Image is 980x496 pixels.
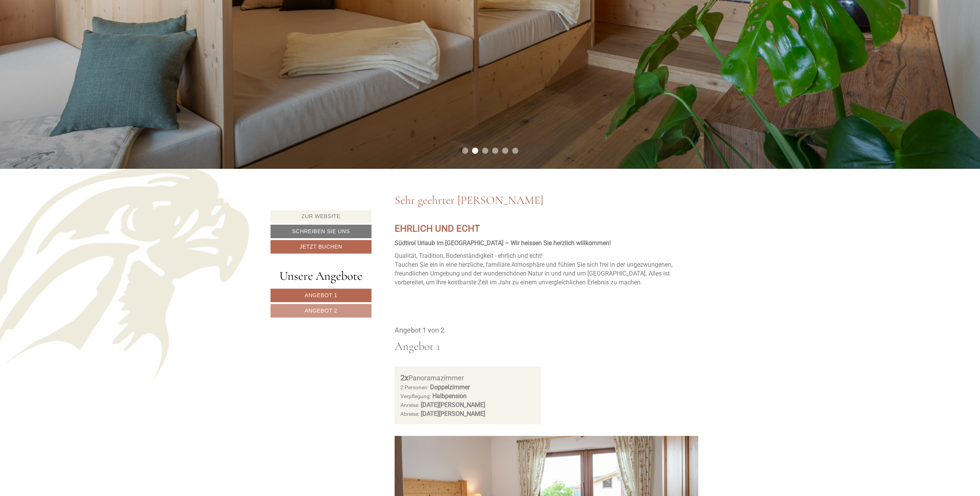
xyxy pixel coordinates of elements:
small: Anreise: [400,402,419,408]
div: Angebot 1 [395,338,440,355]
div: Panoramazimmer [400,372,535,383]
small: Abreise: [400,411,419,417]
small: Verpflegung: [400,393,431,399]
p: EHRLICH UND ECHT [395,222,698,235]
b: 2x [400,373,408,382]
h1: Sehr geehrter [PERSON_NAME] [395,194,543,207]
b: [DATE][PERSON_NAME] [421,410,485,417]
span: Angebot 1 von 2 [395,326,444,334]
p: Qualität, Tradition, Bodenständigkeit - ehrlich und echt! Tauchen Sie ein in eine herzliche, fami... [395,252,698,287]
b: [DATE][PERSON_NAME] [421,401,485,409]
small: 2 Personen: [400,384,429,390]
b: Doppelzimmer [430,383,470,391]
b: Halbpension [432,392,467,400]
strong: Südtirol Urlaub im [GEOGRAPHIC_DATA] – Wir heissen Sie herzlich willkommen! [395,239,611,247]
